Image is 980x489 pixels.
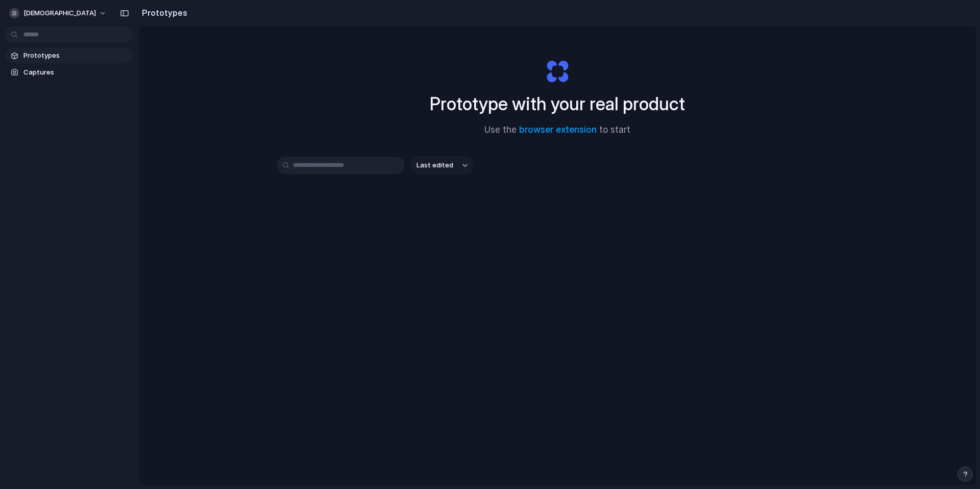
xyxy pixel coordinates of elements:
button: [DEMOGRAPHIC_DATA] [5,5,112,21]
span: [DEMOGRAPHIC_DATA] [23,8,96,18]
a: Prototypes [5,48,133,63]
span: Captures [23,67,129,78]
h1: Prototype with your real product [430,90,685,117]
a: browser extension [519,125,597,135]
span: Prototypes [23,51,129,61]
a: Captures [5,65,133,80]
span: Last edited [416,160,453,170]
button: Last edited [410,157,474,174]
span: Use the to start [484,124,630,137]
h2: Prototypes [138,7,187,19]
